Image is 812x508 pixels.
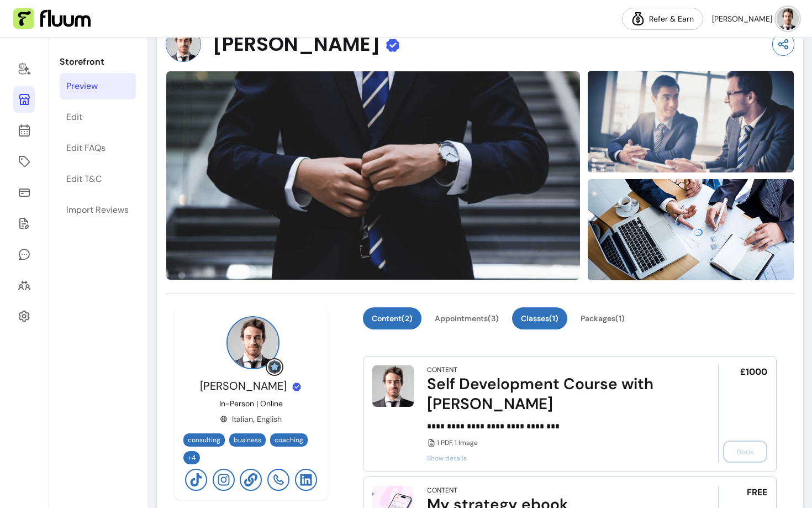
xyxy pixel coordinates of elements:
button: Packages(1) [572,307,634,329]
img: Grow [268,360,281,374]
a: Edit [60,104,136,130]
span: consulting [188,436,220,444]
span: [PERSON_NAME] [212,33,381,55]
a: Home [13,55,35,82]
button: avatar[PERSON_NAME] [712,8,799,30]
button: Content(2) [363,307,421,329]
img: image-0 [166,71,581,280]
div: 1 PDF, 1 Image [427,438,688,447]
a: Sales [13,179,35,206]
a: My Messages [13,241,35,268]
span: [PERSON_NAME] [200,379,287,393]
div: Import Reviews [66,203,129,217]
a: Edit T&C [60,166,136,192]
a: Settings [13,303,35,329]
a: Forms [13,210,35,237]
a: Clients [13,272,35,298]
img: avatar [777,8,799,30]
div: Self Development Course with [PERSON_NAME] [427,374,688,414]
p: Storefront [60,55,136,69]
img: Fluum Logo [13,8,91,29]
div: Content [427,486,457,495]
button: Appointments(3) [426,307,508,329]
span: + 4 [186,453,198,462]
img: image-2 [587,177,794,281]
div: Content [427,365,457,374]
img: Self Development Course with John [372,365,414,407]
span: Show details [427,454,688,463]
a: Offerings [13,148,35,175]
div: £1000 [718,365,767,463]
a: Calendar [13,117,35,144]
button: Classes(1) [512,307,567,329]
a: Refer & Earn [622,8,703,30]
div: Preview [66,80,98,93]
img: Provider image [166,27,201,62]
p: In-Person | Online [219,398,283,409]
a: Storefront [13,86,35,113]
a: Preview [60,73,136,99]
div: Edit FAQs [66,142,106,155]
div: Edit [66,111,82,124]
div: Italian, English [220,413,282,425]
span: coaching [275,436,303,444]
img: image-1 [587,70,794,174]
img: Provider image [226,316,280,369]
span: business [234,436,261,444]
div: Edit T&C [66,172,102,186]
span: [PERSON_NAME] [712,13,772,24]
a: Import Reviews [60,197,136,223]
a: Edit FAQs [60,135,136,161]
